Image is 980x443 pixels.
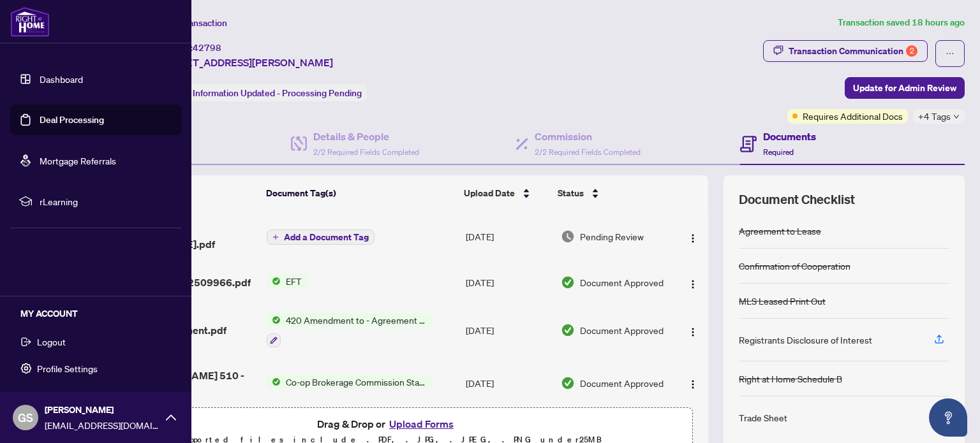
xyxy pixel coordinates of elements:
span: Document Approved [580,323,664,337]
span: [PERSON_NAME] [45,403,160,417]
button: Add a Document Tag [267,229,375,245]
span: Logout [37,331,66,352]
img: Document Status [561,275,575,289]
img: Document Status [561,376,575,390]
td: [DATE] [461,303,556,358]
span: [STREET_ADDRESS][PERSON_NAME] [158,55,333,70]
span: Profile Settings [37,358,98,379]
img: Document Status [561,229,575,243]
span: Document Approved [580,275,664,289]
button: Profile Settings [10,358,181,379]
h4: Commission [535,129,641,144]
img: Status Icon [267,313,281,327]
article: Transaction saved 18 hours ago [838,15,965,30]
div: 2 [906,45,917,57]
span: 42798 [193,42,221,54]
span: Upload Date [464,186,515,200]
span: GS [18,409,33,426]
span: 2/2 Required Fields Completed [313,147,419,157]
button: Logout [10,331,181,352]
img: logo [10,6,50,37]
th: Document Tag(s) [261,175,459,211]
div: Agreement to Lease [739,224,821,238]
div: Right at Home Schedule B [739,372,842,386]
div: MLS Leased Print Out [739,294,826,308]
span: +4 Tags [918,109,951,124]
button: Update for Admin Review [845,77,965,99]
img: Document Status [561,323,575,337]
button: Logo [683,226,703,247]
span: rLearning [40,194,172,208]
span: 2/2 Required Fields Completed [535,147,641,157]
h4: Details & People [313,129,419,144]
td: [DATE] [461,358,556,409]
span: Required [763,147,794,157]
img: Logo [688,233,698,243]
td: [DATE] [461,262,556,303]
img: Logo [688,279,698,289]
span: Document Checklist [739,191,855,208]
td: [DATE] [461,211,556,262]
a: Mortgage Referrals [40,155,116,166]
th: Upload Date [459,175,553,211]
span: Status [558,186,584,200]
button: Open asap [929,398,967,437]
span: Pending Review [580,229,644,243]
button: Logo [683,373,703,393]
a: Deal Processing [40,114,104,126]
img: Status Icon [267,375,281,389]
button: Status IconCo-op Brokerage Commission Statement [267,375,432,389]
a: Dashboard [40,73,83,85]
img: Logo [688,379,698,389]
span: plus [272,234,279,240]
span: [EMAIL_ADDRESS][DOMAIN_NAME] [45,418,160,432]
h5: MY ACCOUNT [20,307,181,321]
span: 420 Amendment to - Agreement to Lease - Residential [281,313,432,327]
button: Transaction Communication2 [763,40,928,62]
button: Status Icon420 Amendment to - Agreement to Lease - Residential [267,313,432,347]
button: Status IconEFT [267,274,307,288]
button: Add a Document Tag [267,229,375,245]
span: Requires Additional Docs [803,109,903,123]
span: Drag & Drop or [317,416,457,432]
div: Registrants Disclosure of Interest [739,333,872,347]
span: ellipsis [946,49,954,58]
button: Logo [683,320,703,340]
img: Status Icon [267,274,281,288]
h4: Documents [763,129,816,144]
div: Trade Sheet [739,410,787,425]
span: EFT [281,274,307,288]
span: Add a Document Tag [284,233,369,242]
th: Status [553,175,671,211]
button: Upload Forms [385,416,457,432]
span: View Transaction [159,17,227,29]
span: Update for Admin Review [853,78,956,98]
span: Document Approved [580,376,664,390]
span: Co-op Brokerage Commission Statement [281,375,432,389]
div: Transaction Communication [789,41,917,61]
div: Status: [158,84,367,101]
span: down [953,113,960,120]
span: Information Updated - Processing Pending [193,87,362,99]
img: Logo [688,327,698,337]
div: Confirmation of Cooperation [739,259,850,273]
button: Logo [683,272,703,293]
